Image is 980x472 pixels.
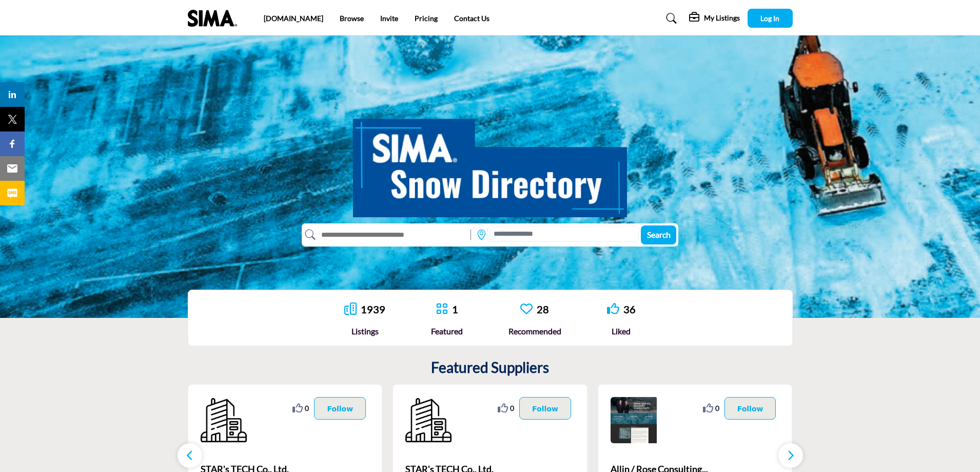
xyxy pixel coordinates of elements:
h5: My Listings [704,13,740,23]
button: Follow [724,397,776,420]
a: 28 [537,303,549,315]
img: Allin / Rose Consulting, Inc. [611,397,657,443]
a: Contact Us [454,14,489,23]
span: Log In [760,14,779,23]
a: 1939 [361,303,385,315]
p: Follow [737,403,763,414]
span: 0 [510,403,514,413]
i: Go to Liked [607,303,619,315]
span: 0 [305,403,309,413]
h2: Featured Suppliers [431,359,549,376]
button: Search [641,225,676,244]
span: Search [647,230,671,239]
img: Rectangle%203585.svg [468,227,474,242]
a: Pricing [415,14,438,23]
img: SIMA Snow Directory [353,107,627,217]
div: Listings [344,325,385,337]
a: Invite [380,14,398,23]
img: Site Logo [188,10,242,27]
a: 1 [452,303,458,315]
img: STAR's TECH Co., Ltd. [405,397,452,443]
div: Liked [607,325,636,337]
a: Browse [340,14,364,23]
a: Search [656,10,683,27]
p: Follow [327,403,353,414]
button: Follow [314,397,366,420]
p: Follow [532,403,558,414]
img: STAR's TECH Co., Ltd. [201,397,247,443]
a: Go to Recommended [520,303,533,316]
span: 0 [715,403,719,413]
a: [DOMAIN_NAME] [264,14,323,23]
button: Log In [748,9,793,28]
div: My Listings [689,12,740,25]
div: Featured [431,325,463,337]
button: Follow [519,397,571,420]
a: Go to Featured [436,303,448,316]
div: Recommended [508,325,561,337]
a: 36 [623,303,636,315]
